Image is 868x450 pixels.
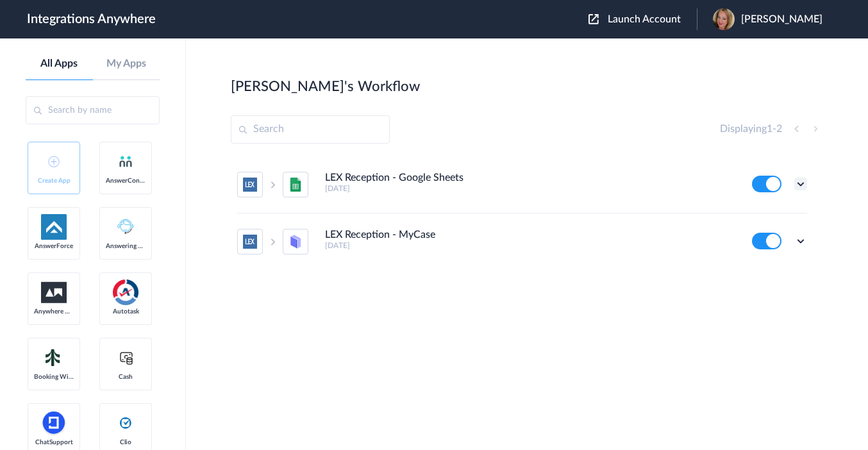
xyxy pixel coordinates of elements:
img: Setmore_Logo.svg [41,346,67,369]
a: My Apps [93,58,160,70]
span: Create App [34,177,74,185]
span: ChatSupport [34,438,74,446]
span: Answering Service [106,242,146,250]
img: terra1.jpg [713,8,735,30]
h4: Displaying - [720,123,782,135]
img: clio-logo.svg [118,415,133,431]
img: autotask.png [113,279,138,305]
span: Clio [106,438,146,446]
span: Anywhere Works [34,308,74,315]
span: 1 [767,124,772,134]
img: af-app-logo.svg [41,214,67,240]
a: All Apps [26,58,93,70]
img: launch-acct-icon.svg [588,14,599,24]
span: [PERSON_NAME] [741,13,822,26]
input: Search [231,115,390,144]
h4: LEX Reception - MyCase [325,229,435,241]
img: answerconnect-logo.svg [118,154,133,169]
h5: [DATE] [325,241,735,250]
img: cash-logo.svg [118,350,134,365]
span: AnswerConnect [106,177,146,185]
span: Autotask [106,308,146,315]
span: Booking Widget [34,373,74,381]
h4: LEX Reception - Google Sheets [325,172,463,184]
h2: [PERSON_NAME]'s Workflow [231,78,420,95]
img: Answering_service.png [113,214,138,240]
img: add-icon.svg [48,156,60,167]
h5: [DATE] [325,184,735,193]
span: 2 [776,124,782,134]
span: AnswerForce [34,242,74,250]
button: Launch Account [588,13,697,26]
h1: Integrations Anywhere [27,12,156,27]
span: Cash [106,373,146,381]
input: Search by name [26,96,160,124]
span: Launch Account [608,14,681,24]
img: chatsupport-icon.svg [41,410,67,436]
img: aww.png [41,282,67,303]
